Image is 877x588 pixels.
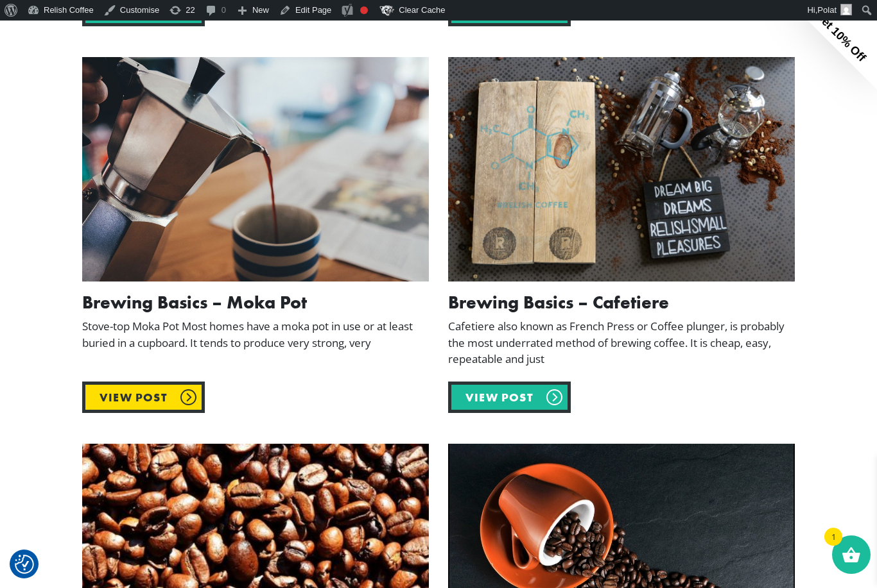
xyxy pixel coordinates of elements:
[15,555,34,574] button: Consent Preferences
[82,382,205,413] a: View post
[82,292,429,314] h3: Brewing Basics – Moka Pot
[817,5,837,15] span: Polat
[448,318,795,367] p: Cafetiere also known as French Press or Coffee plunger, is probably the most underrated method of...
[448,382,571,413] a: View post
[448,292,795,314] h3: Brewing Basics – Cafetiere
[813,8,868,63] span: Get 10% Off
[824,528,842,546] span: 1
[360,6,368,14] div: Focus keyphrase not set
[82,318,429,351] p: Stove-top Moka Pot Most homes have a moka pot in use or at least buried in a cupboard. It tends t...
[15,555,34,574] img: Revisit consent button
